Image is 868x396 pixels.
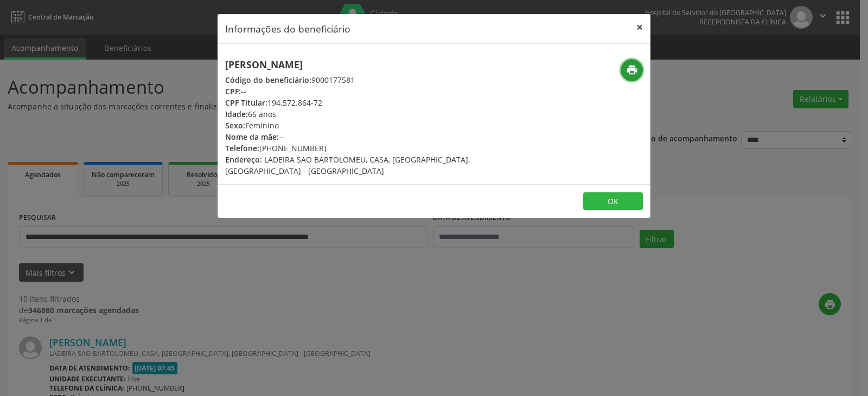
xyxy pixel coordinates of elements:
span: Idade: [225,109,248,119]
span: Nome da mãe: [225,132,279,142]
div: 194.572.864-72 [225,97,499,108]
button: OK [583,192,643,211]
div: Feminino [225,120,499,131]
span: Telefone: [225,143,259,153]
span: CPF Titular: [225,98,267,108]
span: Código do beneficiário: [225,75,311,85]
div: -- [225,86,499,97]
h5: [PERSON_NAME] [225,59,499,70]
span: Sexo: [225,120,245,131]
button: Close [629,14,650,41]
span: Endereço: [225,154,262,165]
h5: Informações do beneficiário [225,22,350,36]
button: print [621,59,643,81]
div: -- [225,131,499,142]
div: 66 anos [225,108,499,120]
div: 9000177581 [225,74,499,86]
i: print [626,64,638,76]
span: CPF: [225,86,241,96]
span: LADEIRA SAO BARTOLOMEU, CASA, [GEOGRAPHIC_DATA], [GEOGRAPHIC_DATA] - [GEOGRAPHIC_DATA] [225,154,470,176]
div: [PHONE_NUMBER] [225,142,499,154]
